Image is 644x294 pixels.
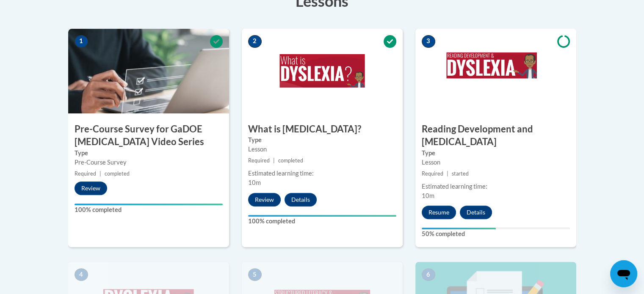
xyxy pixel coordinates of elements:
div: Estimated learning time: [248,169,396,178]
span: 1 [75,35,88,48]
span: 4 [75,268,88,281]
h3: Reading Development and [MEDICAL_DATA] [415,123,576,149]
div: Lesson [422,158,570,167]
span: 3 [422,35,435,48]
span: 10m [248,179,261,186]
span: completed [105,170,130,177]
span: 6 [422,268,435,281]
span: 5 [248,268,262,281]
div: Your progress [248,215,396,217]
span: | [100,170,101,177]
span: started [452,170,469,177]
button: Review [75,181,107,195]
div: Lesson [248,145,396,154]
label: Type [75,148,223,158]
img: Course Image [68,29,229,113]
button: Resume [422,206,456,219]
span: Required [75,170,96,177]
iframe: Button to launch messaging window [610,260,637,287]
img: Course Image [415,29,576,113]
label: 100% completed [75,205,223,214]
span: Required [422,170,443,177]
h3: What is [MEDICAL_DATA]? [242,123,403,136]
div: Your progress [75,203,223,205]
label: Type [422,148,570,158]
label: 50% completed [422,229,570,239]
button: Review [248,193,281,206]
div: Your progress [422,228,496,229]
span: | [447,170,448,177]
button: Details [285,193,317,206]
img: Course Image [242,29,403,113]
label: Type [248,135,396,145]
button: Details [460,206,492,219]
span: completed [278,157,303,164]
div: Estimated learning time: [422,182,570,191]
span: | [273,157,275,164]
span: 10m [422,192,434,199]
span: 2 [248,35,262,48]
h3: Pre-Course Survey for GaDOE [MEDICAL_DATA] Video Series [68,123,229,149]
span: Required [248,157,270,164]
div: Pre-Course Survey [75,158,223,167]
label: 100% completed [248,217,396,226]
